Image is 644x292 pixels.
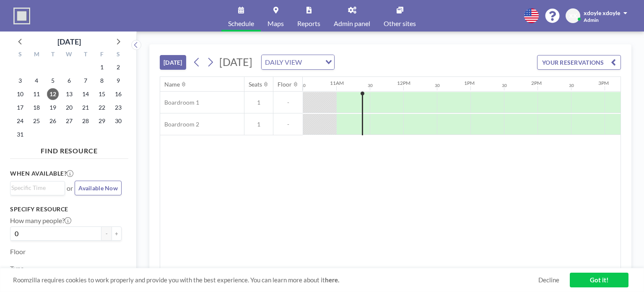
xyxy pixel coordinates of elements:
[47,75,59,87] span: Tuesday, August 5, 2025
[96,88,108,100] span: Friday, August 15, 2025
[77,50,93,61] div: T
[57,36,81,47] div: [DATE]
[368,83,373,88] div: 30
[80,75,91,87] span: Thursday, August 7, 2025
[10,264,24,273] label: Type
[584,9,620,16] span: xdoyle xdoyle
[537,55,621,70] button: YOUR RESERVATIONS
[31,115,42,127] span: Monday, August 25, 2025
[14,75,26,87] span: Sunday, August 3, 2025
[249,81,262,88] div: Seats
[96,61,108,73] span: Friday, August 1, 2025
[63,102,75,113] span: Wednesday, August 20, 2025
[538,276,559,284] a: Decline
[464,80,475,86] div: 1PM
[160,121,199,128] span: Boardroom 2
[112,75,124,87] span: Saturday, August 9, 2025
[244,99,273,106] span: 1
[47,88,59,100] span: Tuesday, August 12, 2025
[110,50,126,61] div: S
[14,102,26,113] span: Sunday, August 17, 2025
[29,50,45,61] div: M
[278,81,292,88] div: Floor
[63,88,75,100] span: Wednesday, August 13, 2025
[569,83,574,88] div: 30
[96,115,108,127] span: Friday, August 29, 2025
[63,115,75,127] span: Wednesday, August 27, 2025
[14,129,26,140] span: Sunday, August 31, 2025
[273,121,303,128] span: -
[112,226,122,241] button: +
[570,273,628,287] a: Got it!
[164,81,180,88] div: Name
[244,121,273,128] span: 1
[584,17,599,23] span: Admin
[502,83,507,88] div: 30
[112,88,124,100] span: Saturday, August 16, 2025
[13,276,538,284] span: Roomzilla requires cookies to work properly and provide you with the best experience. You can lea...
[325,276,339,284] a: here.
[10,216,71,225] label: How many people?
[80,102,91,113] span: Thursday, August 21, 2025
[112,102,124,113] span: Saturday, August 23, 2025
[10,205,122,213] h3: Specify resource
[47,115,59,127] span: Tuesday, August 26, 2025
[330,80,344,86] div: 11AM
[14,88,26,100] span: Sunday, August 10, 2025
[598,80,609,86] div: 3PM
[304,57,320,68] input: Search for option
[435,83,440,88] div: 30
[569,12,577,20] span: XX
[219,55,252,68] span: [DATE]
[10,182,65,194] div: Search for option
[263,57,304,68] span: DAILY VIEW
[267,20,284,27] span: Maps
[96,75,108,87] span: Friday, August 8, 2025
[228,20,254,27] span: Schedule
[397,80,410,86] div: 12PM
[13,8,30,24] img: organization-logo
[31,102,42,113] span: Monday, August 18, 2025
[10,247,26,256] label: Floor
[14,115,26,127] span: Sunday, August 24, 2025
[262,55,334,69] div: Search for option
[160,99,199,106] span: Boardroom 1
[334,20,370,27] span: Admin panel
[78,184,118,192] span: Available Now
[63,75,75,87] span: Wednesday, August 6, 2025
[61,50,78,61] div: W
[96,102,108,113] span: Friday, August 22, 2025
[112,115,124,127] span: Saturday, August 30, 2025
[12,50,29,61] div: S
[31,75,42,87] span: Monday, August 4, 2025
[101,226,112,241] button: -
[67,184,73,192] span: or
[11,183,60,192] input: Search for option
[75,181,122,195] button: Available Now
[80,115,91,127] span: Thursday, August 28, 2025
[112,61,124,73] span: Saturday, August 2, 2025
[10,143,128,155] h4: FIND RESOURCE
[45,50,61,61] div: T
[31,88,42,100] span: Monday, August 11, 2025
[384,20,416,27] span: Other sites
[47,102,59,113] span: Tuesday, August 19, 2025
[93,50,110,61] div: F
[301,83,306,88] div: 30
[80,88,91,100] span: Thursday, August 14, 2025
[297,20,320,27] span: Reports
[531,80,542,86] div: 2PM
[160,55,186,70] button: [DATE]
[273,99,303,106] span: -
